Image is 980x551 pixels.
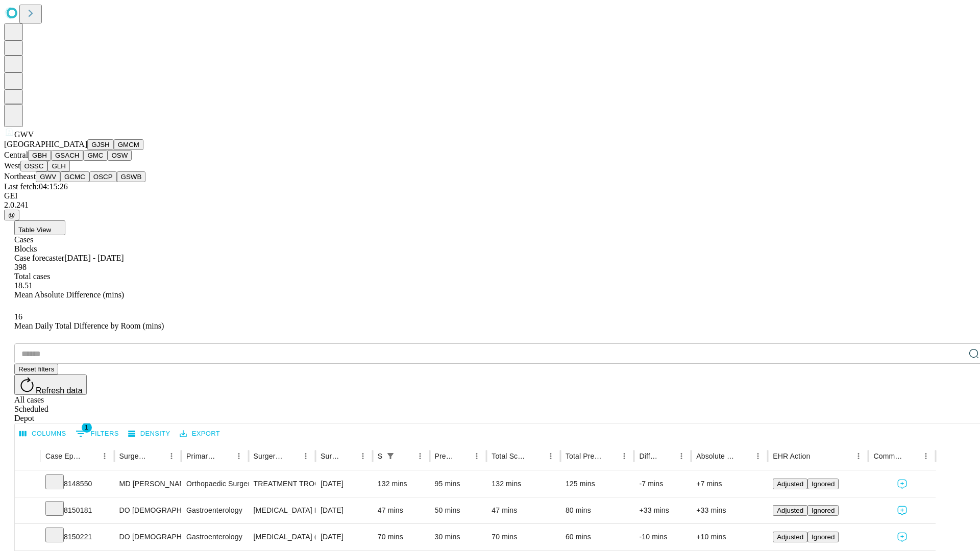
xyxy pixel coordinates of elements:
div: Case Epic Id [45,452,82,460]
button: Sort [341,449,356,463]
span: Last fetch: 04:15:26 [4,182,68,191]
div: 70 mins [378,524,425,550]
button: Menu [164,449,179,463]
div: DO [DEMOGRAPHIC_DATA][PERSON_NAME] E Do [119,524,176,550]
button: Menu [674,449,689,463]
div: Predicted In Room Duration [435,452,455,460]
div: [MEDICAL_DATA] (EGD), FLEXIBLE, TRANSORAL, DIAGNOSTIC [254,524,310,550]
span: Ignored [812,533,835,541]
button: Ignored [807,479,839,489]
span: Case forecaster [14,254,64,262]
button: Show filters [383,449,398,463]
span: Northeast [4,172,36,181]
button: Table View [14,220,65,235]
button: Menu [617,449,631,463]
div: Gastroenterology [186,524,243,550]
button: GJSH [87,139,114,150]
div: 8150181 [45,497,109,523]
div: Surgery Date [321,452,340,460]
span: GWV [14,130,34,139]
span: Adjusted [777,480,803,488]
div: Difference [639,452,659,460]
button: Menu [751,449,765,463]
button: GSWB [117,171,146,182]
button: Select columns [17,426,69,442]
button: Sort [399,449,413,463]
button: Expand [20,475,35,493]
div: Comments [873,452,903,460]
span: @ [8,211,15,219]
button: Density [126,426,173,442]
button: GMCM [114,139,143,150]
button: Sort [660,449,674,463]
span: West [4,161,20,170]
span: Mean Absolute Difference (mins) [14,290,124,299]
span: Central [4,151,28,159]
div: -7 mins [639,471,686,497]
div: -10 mins [639,524,686,550]
button: GCMC [60,171,89,182]
button: Refresh data [14,374,87,395]
button: Menu [97,449,112,463]
div: 8148550 [45,471,109,497]
div: Surgery Name [254,452,283,460]
button: Menu [232,449,246,463]
span: Table View [18,226,51,234]
button: Sort [83,449,97,463]
button: OSW [108,150,132,161]
button: Show filters [73,425,121,442]
button: Ignored [807,532,839,542]
span: 18.51 [14,281,33,290]
div: Scheduled In Room Duration [378,452,382,460]
button: Menu [544,449,558,463]
div: TREATMENT TROCHANTERIC [MEDICAL_DATA] FRACTURE INTERMEDULLARY ROD [254,471,310,497]
div: Gastroenterology [186,497,243,523]
div: 1 active filter [383,449,398,463]
div: 30 mins [435,524,482,550]
div: 50 mins [435,497,482,523]
span: Adjusted [777,507,803,514]
div: EHR Action [773,452,810,460]
div: [DATE] [321,497,367,523]
div: [MEDICAL_DATA] FLEXIBLE DECOMPRESSION [MEDICAL_DATA] [254,497,310,523]
button: Expand [20,529,35,546]
button: Menu [851,449,866,463]
button: OSSC [20,161,48,171]
div: 125 mins [566,471,629,497]
button: GSACH [51,150,83,161]
div: +7 mins [696,471,763,497]
button: Menu [356,449,370,463]
div: +10 mins [696,524,763,550]
button: Adjusted [773,532,807,542]
button: GLH [47,161,69,171]
span: Reset filters [18,365,54,373]
div: DO [DEMOGRAPHIC_DATA][PERSON_NAME] E Do [119,497,176,523]
button: Sort [150,449,164,463]
button: GBH [28,150,51,161]
div: 80 mins [566,497,629,523]
button: Sort [737,449,751,463]
button: Menu [413,449,427,463]
div: Orthopaedic Surgery [186,471,243,497]
button: Menu [919,449,933,463]
div: 95 mins [435,471,482,497]
button: Sort [603,449,617,463]
span: Refresh data [36,386,83,395]
button: GWV [36,171,60,182]
span: Mean Daily Total Difference by Room (mins) [14,321,164,330]
div: MD [PERSON_NAME] [PERSON_NAME] Md [119,471,176,497]
button: GMC [83,150,107,161]
div: Surgeon Name [119,452,149,460]
button: Export [177,426,223,442]
button: Sort [529,449,544,463]
div: [DATE] [321,524,367,550]
div: Total Predicted Duration [566,452,602,460]
div: 2.0.241 [4,201,976,210]
button: Adjusted [773,479,807,489]
button: OSCP [89,171,117,182]
button: Menu [299,449,313,463]
button: Sort [811,449,825,463]
button: Sort [904,449,919,463]
button: Sort [217,449,232,463]
span: Total cases [14,272,50,281]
